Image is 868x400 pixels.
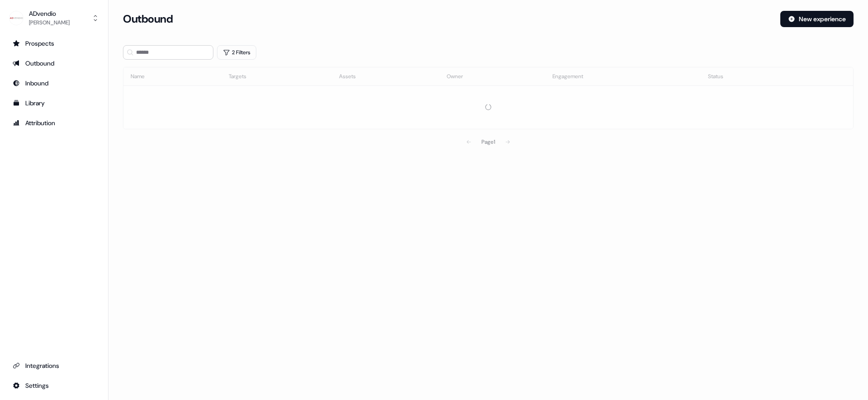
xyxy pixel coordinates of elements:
a: Go to outbound experience [7,56,101,71]
div: Outbound [13,59,95,68]
a: Go to attribution [7,116,101,130]
button: ADvendio[PERSON_NAME] [7,7,101,29]
a: Go to integrations [7,378,101,393]
a: Go to templates [7,96,101,110]
button: New experience [780,11,854,27]
a: Go to Inbound [7,76,101,90]
button: 2 Filters [217,45,256,60]
div: Integrations [13,361,95,370]
div: [PERSON_NAME] [29,18,70,27]
a: Go to integrations [7,358,101,373]
div: Settings [13,381,95,390]
div: Attribution [13,118,95,127]
a: Go to prospects [7,36,101,51]
div: ADvendio [29,9,70,18]
h3: Outbound [123,12,173,26]
div: Inbound [13,79,95,88]
div: Library [13,99,95,108]
div: Prospects [13,39,95,48]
